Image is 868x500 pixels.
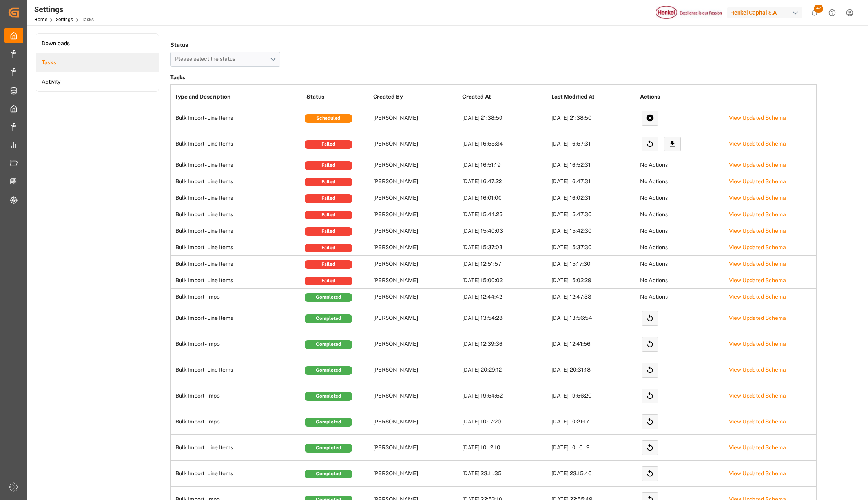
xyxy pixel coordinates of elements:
td: [PERSON_NAME] [371,409,460,435]
td: [DATE] 12:41:56 [549,331,638,357]
td: Bulk Import - Line Items [171,305,304,331]
a: View Updated Schema [729,211,786,217]
td: [DATE] 23:11:35 [460,461,549,487]
a: View Updated Schema [729,115,786,121]
div: Completed [305,366,352,375]
h3: Tasks [170,72,817,83]
td: [DATE] 21:38:50 [549,105,638,131]
div: Completed [305,314,352,323]
td: [DATE] 15:17:30 [549,256,638,272]
a: View Updated Schema [729,162,786,168]
span: No Actions [640,277,668,283]
a: Settings [56,17,73,22]
td: Bulk Import - Line Items [171,239,304,256]
div: Settings [34,4,94,15]
td: Bulk Import - Line Items [171,190,304,206]
a: View Updated Schema [729,277,786,283]
a: View Updated Schema [729,261,786,267]
td: [PERSON_NAME] [371,239,460,256]
div: Failed [305,140,352,149]
td: [PERSON_NAME] [371,190,460,206]
td: Bulk Import - Impo [171,409,304,435]
td: Bulk Import - Line Items [171,173,304,190]
div: Completed [305,418,352,427]
span: No Actions [640,261,668,267]
span: No Actions [640,228,668,234]
td: Bulk Import - Line Items [171,131,304,157]
td: [DATE] 19:54:52 [460,383,549,409]
td: [PERSON_NAME] [371,305,460,331]
td: Bulk Import - Line Items [171,223,304,239]
div: Completed [305,340,352,349]
td: [PERSON_NAME] [371,157,460,173]
a: View Updated Schema [729,294,786,300]
a: View Updated Schema [729,195,786,201]
div: Failed [305,260,352,269]
div: Completed [305,392,352,401]
td: [DATE] 16:57:31 [549,131,638,157]
td: Bulk Import - Line Items [171,272,304,289]
td: [PERSON_NAME] [371,105,460,131]
li: Activity [36,72,159,91]
span: 47 [814,5,823,13]
th: Actions [638,89,727,105]
button: show 47 new notifications [806,4,823,22]
td: [PERSON_NAME] [371,461,460,487]
td: Bulk Import - Line Items [171,206,304,223]
span: No Actions [640,178,668,184]
div: Failed [305,161,352,170]
td: [DATE] 12:44:42 [460,289,549,305]
td: [DATE] 16:01:00 [460,190,549,206]
td: [DATE] 15:00:02 [460,272,549,289]
td: Bulk Import - Line Items [171,357,304,383]
td: [PERSON_NAME] [371,173,460,190]
td: [DATE] 10:17:20 [460,409,549,435]
div: Failed [305,277,352,285]
td: [DATE] 13:56:54 [549,305,638,331]
td: [PERSON_NAME] [371,131,460,157]
td: [DATE] 12:51:57 [460,256,549,272]
img: Henkel%20logo.jpg_1689854090.jpg [656,6,722,20]
td: [DATE] 15:42:30 [549,223,638,239]
td: [PERSON_NAME] [371,435,460,461]
h4: Status [170,39,280,50]
a: Home [34,17,47,22]
a: View Updated Schema [729,141,786,147]
a: View Updated Schema [729,392,786,399]
div: Failed [305,194,352,203]
td: [DATE] 23:15:46 [549,461,638,487]
a: Tasks [36,53,159,72]
td: [DATE] 13:54:28 [460,305,549,331]
th: Type and Description [171,89,304,105]
th: Last Modified At [549,89,638,105]
td: Bulk Import - Line Items [171,256,304,272]
td: Bulk Import - Impo [171,289,304,305]
td: [DATE] 16:02:31 [549,190,638,206]
td: Bulk Import - Line Items [171,157,304,173]
span: No Actions [640,244,668,250]
a: View Updated Schema [729,470,786,476]
td: Bulk Import - Line Items [171,435,304,461]
button: Henkel Capital S.A [727,5,806,20]
td: Bulk Import - Line Items [171,461,304,487]
td: [DATE] 15:44:25 [460,206,549,223]
div: Failed [305,211,352,219]
td: [DATE] 15:02:29 [549,272,638,289]
td: [DATE] 16:52:31 [549,157,638,173]
div: Failed [305,227,352,236]
th: Created By [371,89,460,105]
div: Failed [305,178,352,186]
td: [DATE] 16:47:31 [549,173,638,190]
td: [DATE] 19:56:20 [549,383,638,409]
a: View Updated Schema [729,315,786,321]
a: Downloads [36,34,159,53]
div: Completed [305,293,352,302]
td: [DATE] 10:21:17 [549,409,638,435]
a: View Updated Schema [729,178,786,184]
td: [DATE] 15:37:30 [549,239,638,256]
td: [DATE] 10:16:12 [549,435,638,461]
td: [DATE] 20:31:18 [549,357,638,383]
td: [DATE] 16:55:34 [460,131,549,157]
td: [PERSON_NAME] [371,206,460,223]
td: [DATE] 15:40:03 [460,223,549,239]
